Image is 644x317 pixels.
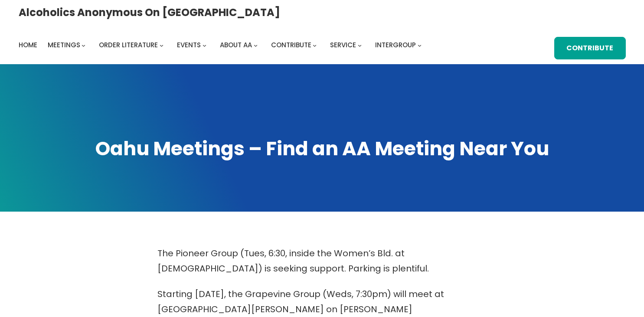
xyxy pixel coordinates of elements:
[375,39,416,51] a: Intergroup
[99,40,158,49] span: Order Literature
[19,136,626,162] h1: Oahu Meetings – Find an AA Meeting Near You
[177,40,201,49] span: Events
[220,40,252,49] span: About AA
[160,43,163,47] button: Order Literature submenu
[203,43,206,47] button: Events submenu
[19,39,37,51] a: Home
[418,43,422,47] button: Intergroup submenu
[330,40,356,49] span: Service
[19,3,280,22] a: Alcoholics Anonymous on [GEOGRAPHIC_DATA]
[271,40,311,49] span: Contribute
[358,43,362,47] button: Service submenu
[19,39,425,51] nav: Intergroup
[177,39,201,51] a: Events
[254,43,258,47] button: About AA submenu
[48,40,80,49] span: Meetings
[554,37,626,59] a: Contribute
[48,39,80,51] a: Meetings
[82,43,85,47] button: Meetings submenu
[220,39,252,51] a: About AA
[157,246,487,276] p: The Pioneer Group (Tues, 6:30, inside the Women’s Bld. at [DEMOGRAPHIC_DATA]) is seeking support....
[313,43,317,47] button: Contribute submenu
[330,39,356,51] a: Service
[271,39,311,51] a: Contribute
[19,40,37,49] span: Home
[375,40,416,49] span: Intergroup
